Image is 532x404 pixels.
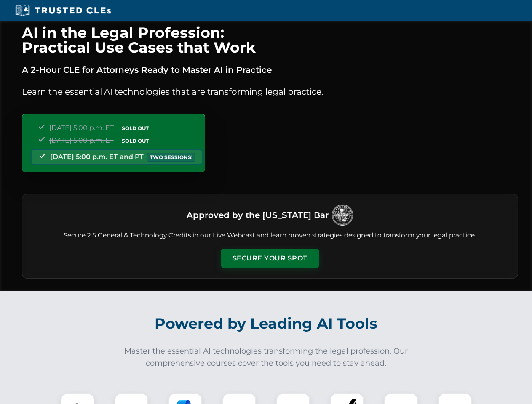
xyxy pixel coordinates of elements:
span: SOLD OUT [119,136,152,145]
img: Logo [332,205,353,226]
h2: Powered by Leading AI Tools [33,309,500,338]
span: [DATE] 5:00 p.m. ET [49,124,114,132]
p: Master the essential AI technologies transforming the legal profession. Our comprehensive courses... [119,345,414,369]
span: SOLD OUT [119,124,152,133]
h3: Approved by the [US_STATE] Bar [187,207,329,223]
p: Secure 2.5 General & Technology Credits in our Live Webcast and learn proven strategies designed ... [32,231,508,240]
p: Learn the essential AI technologies that are transforming legal practice. [22,85,518,98]
h1: AI in the Legal Profession: Practical Use Cases that Work [22,25,518,55]
img: Trusted CLEs [13,4,113,17]
button: Secure Your Spot [221,249,319,268]
span: [DATE] 5:00 p.m. ET [49,136,114,144]
p: A 2-Hour CLE for Attorneys Ready to Master AI in Practice [22,63,518,77]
